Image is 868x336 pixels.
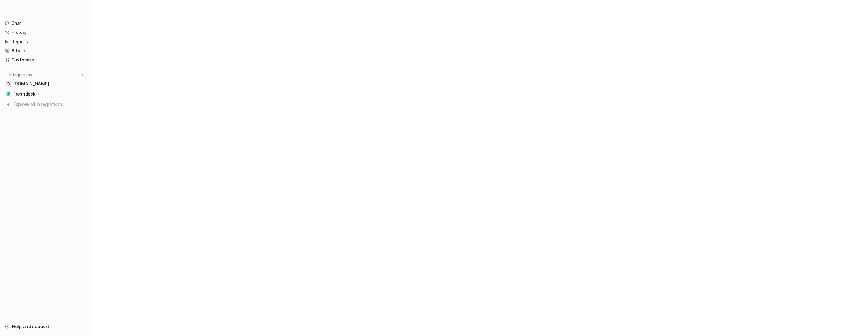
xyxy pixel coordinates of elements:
span: [DOMAIN_NAME] [13,81,49,87]
a: Customize [3,55,88,64]
img: Freshdesk [6,92,10,96]
img: support.xyzreality.com [6,82,10,86]
button: Integrations [3,72,34,78]
a: Articles [3,46,88,55]
a: Chat [3,19,88,28]
p: Integrations [9,72,32,78]
span: Explore all integrations [13,99,85,109]
a: History [3,28,88,37]
img: menu_add.svg [80,73,85,77]
a: Reports [3,37,88,46]
a: support.xyzreality.com[DOMAIN_NAME] [3,79,88,88]
img: expand menu [4,73,8,77]
a: Help and support [3,322,88,331]
img: explore all integrations [5,101,11,107]
p: Freshdesk [13,91,35,97]
a: Explore all integrations [3,100,88,109]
